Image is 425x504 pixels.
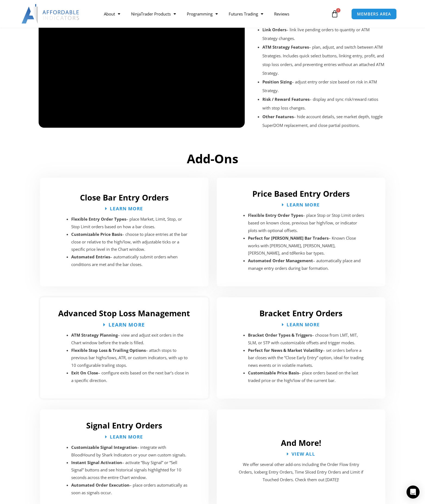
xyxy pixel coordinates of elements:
[248,331,366,347] li: – choose from LMT, MIT, SLM, or STP with customizable offsets and trigger modes.
[71,215,190,231] li: – place Market, Limit, Stop, or Stop Limit orders based on how a bar closes.
[108,322,145,327] span: Learn More
[262,112,386,130] li: – hide account details, see market depth, toggle SuperDOM replacement, and close partial positions.
[323,6,347,22] a: 2
[262,96,309,102] strong: Risk / Reward Features
[282,202,320,207] a: Learn More
[103,322,145,327] a: Learn More
[71,231,122,237] strong: Customizable Price Basis
[21,4,80,24] img: LogoAI | Affordable Indicators – NinjaTrader
[336,8,340,12] span: 2
[223,8,269,20] a: Futures Trading
[71,370,98,375] strong: Exit On Close
[291,452,315,456] span: View All
[71,460,122,465] strong: Instant Signal Activation
[262,27,286,32] strong: Link Orders
[248,348,323,353] strong: Perfect for News & Market Volatility
[71,444,190,459] li: – integrate with BloodHound by Shark Indicators or your own custom signals.
[71,332,118,338] strong: ATM Strategy Planning
[45,308,203,318] h2: Advanced Stop Loss Management
[71,347,190,370] li: – attach stops to previous bar highs/lows, ATR, or custom indicators, with up to 10 configurable ...
[248,370,299,375] strong: Customizable Price Basis
[262,79,292,84] strong: Position Sizing
[248,212,366,234] li: – place Stop or Stop Limit orders based on known close, previous bar high/low, or indicator plots...
[105,434,143,439] a: Learn More
[248,257,366,272] li: – automatically place and manage entry orders during bar formation.
[248,347,366,370] li: – set orders before a bar closes with the “Close Early Entry” option, ideal for trading news even...
[287,322,320,327] span: Learn More
[39,151,387,167] h2: Add-Ons
[262,43,386,77] li: – plan, adjust, and switch between ATM Strategies. Includes quick select buttons, linking entry, ...
[71,331,190,347] li: – view and adjust exit orders in the Chart window before the trade is filled.
[39,12,245,128] iframe: NinjaTrader ATM Strategy - With Position Sizing & Risk Reward
[357,12,391,16] span: MEMBERS AREA
[262,95,386,112] li: – display and sync risk/reward ratios with stop loss changes.
[71,482,129,488] strong: Automated Order Execution
[287,202,320,207] span: Learn More
[45,420,203,431] h2: Signal Entry Orders
[262,25,386,43] li: – link live pending orders to quantity or ATM Strategy changes.
[98,8,126,20] a: About
[269,8,295,20] a: Reviews
[248,235,328,241] strong: Perfect for [PERSON_NAME] Bar Traders
[71,254,110,259] strong: Automated Entries
[222,189,380,199] h2: Price Based Entry Orders
[248,234,366,257] li: – Known Close works with [PERSON_NAME], [PERSON_NAME], [PERSON_NAME], and tdRenko bar types.
[407,486,420,499] div: Open Intercom Messenger
[105,206,143,211] a: Learn More
[351,8,397,20] a: MEMBERS AREA
[110,434,143,439] span: Learn More
[287,452,315,456] a: View All
[71,459,190,482] li: – activate “Buy Signal” or “Sell Signal” buttons and see historical signals highlighted for 10 se...
[98,8,330,20] nav: Menu
[126,8,181,20] a: NinjaTrader Products
[248,258,313,263] strong: Automated Order Management
[110,206,143,211] span: Learn More
[71,369,190,384] li: – configure exits based on the next bar’s close in a specific direction.
[248,332,312,338] strong: Bracket Order Types & Triggers
[71,231,190,253] li: – choose to place entries at the bar close or relative to the high/low, with adjustable ticks or ...
[45,192,203,203] h2: Close Bar Entry Orders
[71,348,146,353] strong: Flexible Stop Loss & Trailing Options
[236,461,366,484] p: We offer several other add-ons including the Order Flow Entry Orders, Iceberg Entry Orders, Time ...
[71,444,137,450] strong: Customizable Signal Integration
[248,212,303,218] strong: Flexible Entry Order Types
[262,77,386,95] li: – adjust entry order size based on risk in ATM Strategy.
[71,253,190,268] li: – automatically submit orders when conditions are met and the bar closes.
[71,216,126,222] strong: Flexible Entry Order Types
[71,481,190,497] li: – place orders automatically as soon as signals occur.
[262,114,294,119] strong: Other Features
[262,44,309,50] strong: ATM Strategy Features
[181,8,223,20] a: Programming
[222,308,380,318] h2: Bracket Entry Orders
[248,369,366,384] li: – place orders based on the last traded price or the high/low of the current bar.
[222,438,380,448] h2: And More!
[282,322,320,327] a: Learn More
